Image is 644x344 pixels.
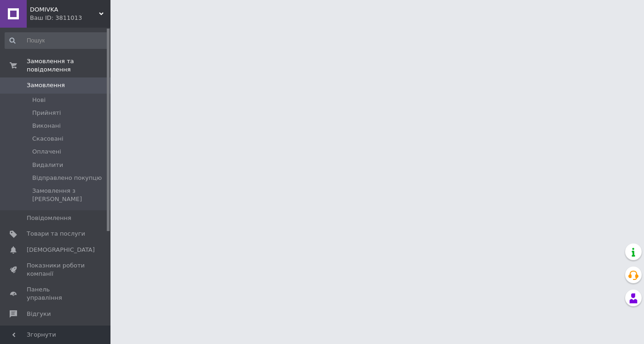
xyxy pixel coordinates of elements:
div: Ваш ID: 3811013 [30,14,110,22]
span: Повідомлення [27,214,71,222]
span: Видалити [32,161,63,169]
span: [DEMOGRAPHIC_DATA] [27,246,95,254]
input: Пошук [5,32,109,49]
span: DOMIVKA [30,6,99,14]
span: Скасовані [32,135,64,143]
span: Відправлено покупцю [32,174,102,182]
span: Прийняті [32,109,61,117]
span: Нові [32,96,46,104]
span: Панель управління [27,285,85,302]
span: Оплачені [32,148,61,156]
span: Виконані [32,122,61,130]
span: Замовлення з [PERSON_NAME] [32,187,108,203]
span: Відгуки [27,310,51,318]
span: Замовлення та повідомлення [27,57,110,74]
span: Замовлення [27,81,65,89]
span: Товари та послуги [27,230,85,238]
span: Показники роботи компанії [27,261,85,278]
